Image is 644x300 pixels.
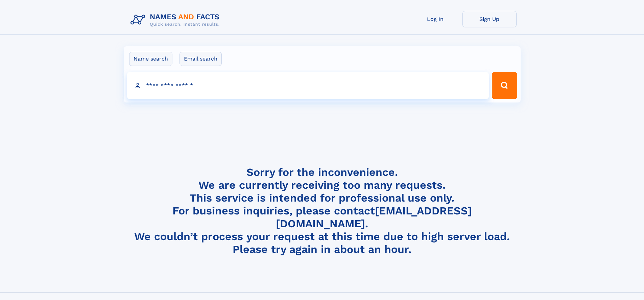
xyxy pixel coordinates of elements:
[276,204,472,230] a: [EMAIL_ADDRESS][DOMAIN_NAME]
[462,11,517,27] a: Sign Up
[492,72,517,99] button: Search Button
[408,11,462,27] a: Log In
[180,52,222,66] label: Email search
[127,72,489,99] input: search input
[128,11,225,29] img: Logo Names and Facts
[129,52,172,66] label: Name search
[128,166,517,256] h4: Sorry for the inconvenience. We are currently receiving too many requests. This service is intend...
